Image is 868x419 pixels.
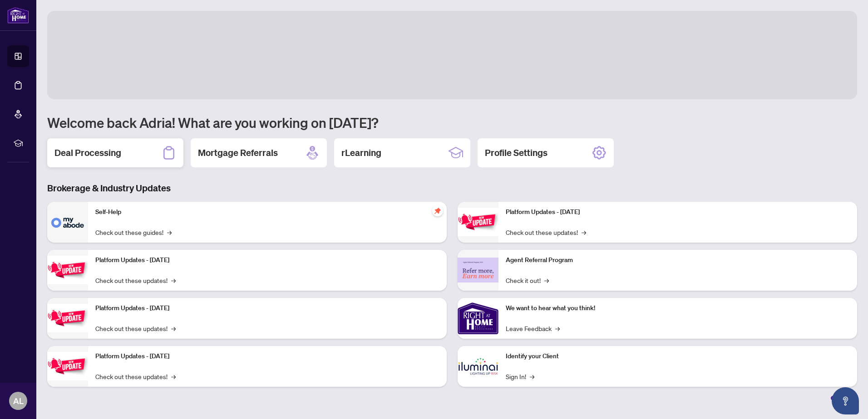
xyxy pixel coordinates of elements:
[95,351,439,361] p: Platform Updates - [DATE]
[506,207,850,217] p: Platform Updates - [DATE]
[506,275,549,285] a: Check it out!→
[47,202,88,243] img: Self-Help
[506,351,850,361] p: Identify your Client
[47,256,88,284] img: Platform Updates - September 16, 2025
[582,227,586,237] span: →
[198,146,278,159] h2: Mortgage Referrals
[458,346,498,387] img: Identify your Client
[506,371,534,381] a: Sign In!→
[485,146,547,159] h2: Profile Settings
[47,182,857,195] h3: Brokerage & Industry Updates
[95,275,176,285] a: Check out these updates!→
[95,303,439,313] p: Platform Updates - [DATE]
[506,323,560,333] a: Leave Feedback→
[171,323,176,333] span: →
[171,275,176,285] span: →
[95,371,176,381] a: Check out these updates!→
[432,205,443,216] span: pushpin
[95,323,176,333] a: Check out these updates!→
[7,7,29,24] img: logo
[95,255,439,265] p: Platform Updates - [DATE]
[47,352,88,380] img: Platform Updates - July 8, 2025
[506,227,586,237] a: Check out these updates!→
[832,387,859,414] button: Open asap
[95,207,439,217] p: Self-Help
[95,227,172,237] a: Check out these guides!→
[506,303,850,313] p: We want to hear what you think!
[341,146,381,159] h2: rLearning
[54,146,121,159] h2: Deal Processing
[13,395,24,407] span: AL
[530,371,534,381] span: →
[458,258,498,283] img: Agent Referral Program
[171,371,176,381] span: →
[167,227,172,237] span: →
[555,323,560,333] span: →
[544,275,549,285] span: →
[47,304,88,332] img: Platform Updates - July 21, 2025
[506,255,850,265] p: Agent Referral Program
[47,114,857,131] h1: Welcome back Adria! What are you working on [DATE]?
[458,298,498,339] img: We want to hear what you think!
[458,208,498,236] img: Platform Updates - June 23, 2025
